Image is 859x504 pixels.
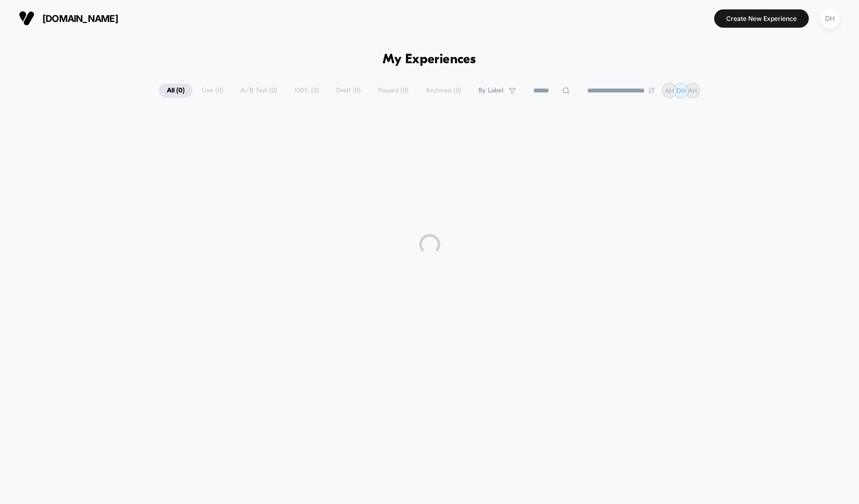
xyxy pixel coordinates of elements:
button: [DOMAIN_NAME] [16,10,121,27]
p: AH [665,87,674,95]
h1: My Experiences [383,52,476,67]
p: DH [677,87,686,95]
span: By Label [478,87,503,95]
span: [DOMAIN_NAME] [42,13,118,24]
div: DH [820,8,840,29]
img: Visually logo [19,10,35,26]
span: All ( 0 ) [159,84,192,98]
button: Create New Experience [714,9,809,28]
img: end [648,87,655,93]
button: DH [817,8,843,29]
p: AH [688,87,697,95]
